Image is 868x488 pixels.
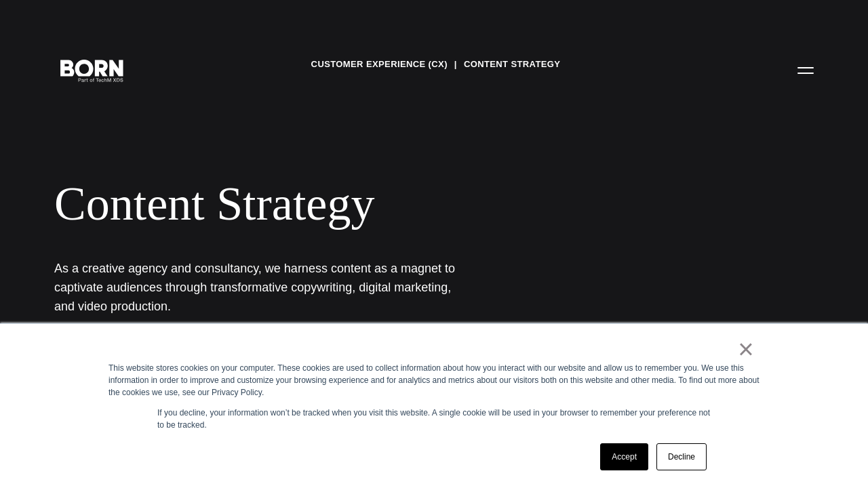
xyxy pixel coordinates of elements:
[54,259,461,317] h1: As a creative agency and consultancy, we harness content as a magnet to captivate audiences throu...
[600,443,648,470] a: Accept
[789,56,822,84] button: Open
[54,176,814,232] div: Content Strategy
[656,443,707,470] a: Decline
[157,407,711,431] p: If you decline, your information won’t be tracked when you visit this website. A single cookie wi...
[108,362,759,399] div: This website stores cookies on your computer. These cookies are used to collect information about...
[464,54,561,75] a: Content Strategy
[311,54,448,75] a: Customer Experience (CX)
[738,343,754,355] a: ×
